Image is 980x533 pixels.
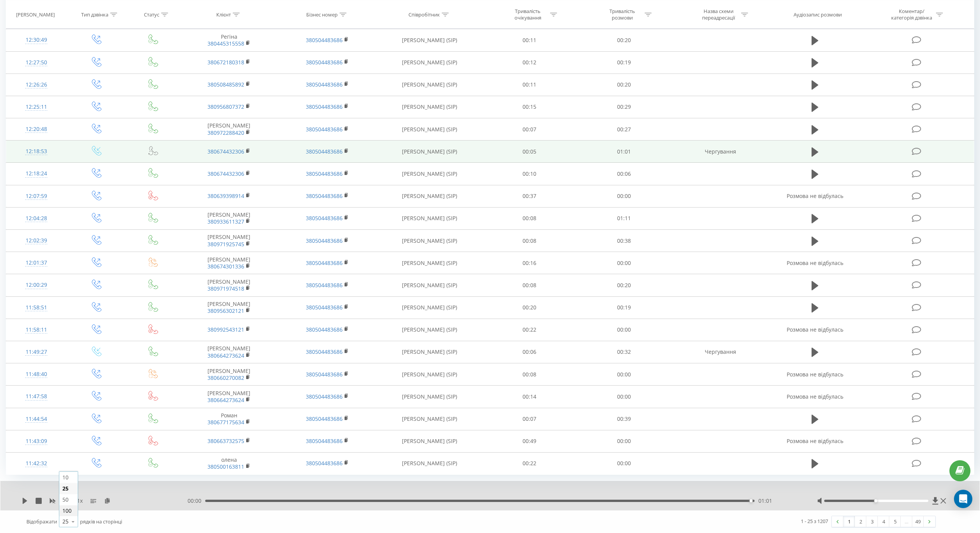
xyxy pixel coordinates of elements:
span: Розмова не відбулась [787,259,843,266]
td: 00:20 [482,296,577,319]
div: Аудіозапис розмови [794,11,842,18]
td: 00:00 [577,430,671,452]
td: [PERSON_NAME] (SIP) [376,252,482,274]
span: 01:01 [758,497,772,505]
td: [PERSON_NAME] (SIP) [376,207,482,229]
div: 1 - 25 з 1207 [801,517,828,525]
td: 00:00 [577,185,671,207]
span: 100 [62,507,72,514]
span: 10 [62,474,69,481]
td: [PERSON_NAME] (SIP) [376,363,482,386]
td: [PERSON_NAME] (SIP) [376,51,482,74]
td: 00:00 [577,452,671,474]
td: [PERSON_NAME] (SIP) [376,341,482,363]
div: Бізнес номер [306,11,338,18]
a: 380971974518 [207,285,244,292]
td: 00:22 [482,319,577,341]
span: Розмова не відбулась [787,192,843,199]
td: 00:00 [577,252,671,274]
div: 11:49:27 [14,345,59,360]
td: 00:08 [482,230,577,252]
a: 4 [878,516,889,527]
div: 12:04:28 [14,211,59,226]
td: [PERSON_NAME] [180,386,278,408]
td: [PERSON_NAME] (SIP) [376,430,482,452]
a: 380504483686 [306,126,343,133]
td: [PERSON_NAME] [180,118,278,141]
span: Розмова не відбулась [787,437,843,445]
td: Чергування [671,141,770,163]
span: Розмова не відбулась [787,326,843,333]
td: [PERSON_NAME] [180,296,278,319]
div: 12:02:39 [14,233,59,248]
div: 12:27:50 [14,55,59,70]
div: 12:18:24 [14,166,59,181]
td: 00:39 [577,408,671,430]
td: [PERSON_NAME] (SIP) [376,29,482,51]
td: 00:19 [577,296,671,319]
td: 00:12 [482,51,577,74]
div: Клієнт [216,11,231,18]
td: [PERSON_NAME] (SIP) [376,230,482,252]
a: 380504483686 [306,192,343,199]
a: 380504483686 [306,437,343,445]
a: 380504483686 [306,36,343,44]
div: Open Intercom Messenger [954,490,972,508]
td: 00:37 [482,185,577,207]
a: 380504483686 [306,259,343,266]
td: Роман [180,408,278,430]
td: 00:10 [482,163,577,185]
a: 380956807372 [207,103,244,110]
td: 00:20 [577,74,671,96]
div: Accessibility label [750,499,753,502]
a: 380664273624 [207,352,244,359]
div: Тривалість очікування [507,8,548,21]
a: 380504483686 [306,459,343,467]
td: 00:06 [482,341,577,363]
a: 380504483686 [306,326,343,333]
a: 380504483686 [306,81,343,88]
div: 11:44:54 [14,412,59,427]
a: 380504483686 [306,148,343,155]
a: 380663732575 [207,437,244,445]
a: 380504483686 [306,348,343,355]
div: 12:25:11 [14,100,59,114]
td: 00:00 [577,386,671,408]
div: 11:43:09 [14,434,59,449]
div: 11:47:58 [14,389,59,404]
div: [PERSON_NAME] [16,11,55,18]
td: [PERSON_NAME] (SIP) [376,408,482,430]
a: 380500163811 [207,463,244,470]
td: [PERSON_NAME] (SIP) [376,296,482,319]
td: 00:20 [577,29,671,51]
a: 380445315558 [207,40,244,47]
a: 380664273624 [207,396,244,404]
a: 380971925745 [207,240,244,248]
a: 380504483686 [306,281,343,289]
td: Чергування [671,341,770,363]
td: 01:01 [577,141,671,163]
div: … [901,516,912,527]
div: Коментар/категорія дзвінка [889,8,934,21]
td: 00:06 [577,163,671,185]
a: 49 [912,516,924,527]
td: 00:05 [482,141,577,163]
a: 380504483686 [306,59,343,66]
a: 380639398914 [207,192,244,199]
a: 380933611327 [207,218,244,225]
td: 00:49 [482,430,577,452]
td: [PERSON_NAME] [180,252,278,274]
td: 00:14 [482,386,577,408]
a: 380972288420 [207,129,244,136]
td: [PERSON_NAME] [180,274,278,296]
a: 380504483686 [306,415,343,422]
div: 12:30:49 [14,33,59,47]
a: 380504483686 [306,371,343,378]
a: 380674301336 [207,263,244,270]
div: Accessibility label [874,499,877,502]
a: 380672180318 [207,59,244,66]
td: 00:00 [577,319,671,341]
td: 00:08 [482,363,577,386]
td: [PERSON_NAME] (SIP) [376,118,482,141]
td: 00:38 [577,230,671,252]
